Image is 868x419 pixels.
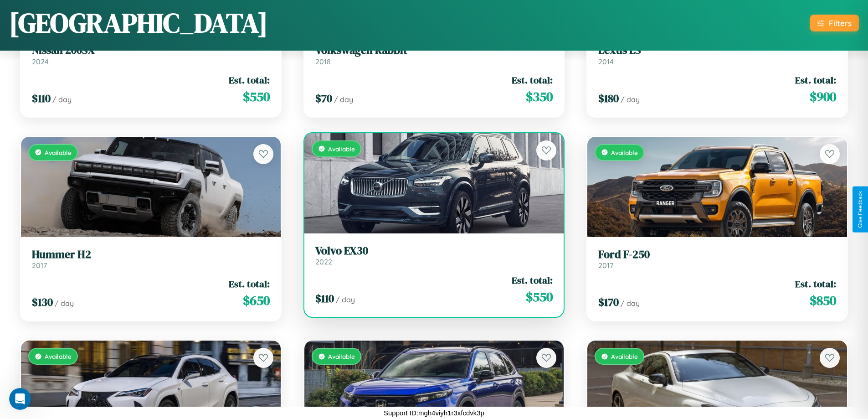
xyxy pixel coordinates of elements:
span: $ 180 [598,91,619,106]
span: $ 110 [315,291,334,306]
h3: Volkswagen Rabbit [315,44,553,57]
span: Available [328,352,355,360]
span: $ 130 [32,295,53,310]
span: / day [621,95,640,104]
span: Available [45,149,72,156]
a: Lexus LS2014 [598,44,836,66]
button: Filters [810,15,859,31]
span: 2017 [32,261,47,270]
span: $ 650 [243,291,270,310]
h3: Hummer H2 [32,248,270,261]
span: / day [336,295,355,304]
span: 2018 [315,57,331,66]
span: $ 550 [526,288,553,306]
h3: Ford F-250 [598,248,836,261]
span: 2014 [598,57,614,66]
span: 2024 [32,57,49,66]
span: Est. total: [512,274,553,287]
span: $ 170 [598,295,619,310]
span: $ 110 [32,91,51,106]
span: / day [52,95,72,104]
span: / day [334,95,353,104]
h1: [GEOGRAPHIC_DATA] [9,4,268,41]
span: 2022 [315,257,332,266]
h3: Nissan 200SX [32,44,270,57]
h3: Volvo EX30 [315,244,553,258]
h3: Lexus LS [598,44,836,57]
span: Est. total: [795,73,836,87]
span: 2017 [598,261,613,270]
span: Available [611,352,638,360]
span: / day [55,299,74,308]
p: Support ID: mgh4viyh1r3xfcdvk3p [384,407,484,419]
a: Volkswagen Rabbit2018 [315,44,553,66]
a: Hummer H22017 [32,248,270,270]
div: Filters [829,18,852,28]
span: / day [621,299,640,308]
span: Est. total: [229,277,270,290]
span: Est. total: [512,73,553,87]
span: Available [328,145,355,153]
a: Volvo EX302022 [315,244,553,267]
span: Available [611,149,638,156]
span: Est. total: [795,277,836,290]
a: Nissan 200SX2024 [32,44,270,66]
a: Ford F-2502017 [598,248,836,270]
div: Give Feedback [857,191,863,228]
span: Available [45,352,72,360]
span: $ 850 [810,291,836,310]
span: $ 70 [315,91,332,106]
iframe: Intercom live chat [9,388,31,410]
span: $ 550 [243,88,270,106]
span: $ 900 [810,88,836,106]
span: Est. total: [229,73,270,87]
span: $ 350 [526,88,553,106]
